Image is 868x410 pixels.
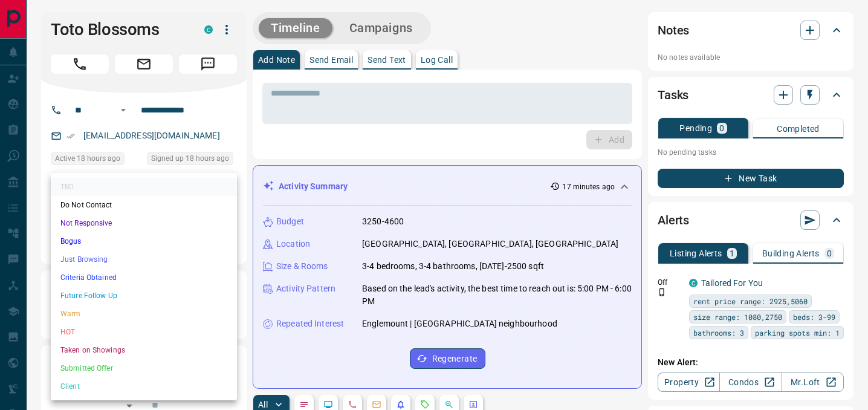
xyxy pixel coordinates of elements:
li: Not Responsive [51,214,237,232]
li: Bogus [51,232,237,250]
li: Client [51,377,237,395]
li: Criteria Obtained [51,268,237,287]
li: HOT [51,323,237,341]
li: Warm [51,305,237,323]
li: Taken on Showings [51,341,237,359]
li: Submitted Offer [51,359,237,377]
li: Do Not Contact [51,196,237,214]
li: Future Follow Up [51,287,237,305]
li: Just Browsing [51,250,237,268]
